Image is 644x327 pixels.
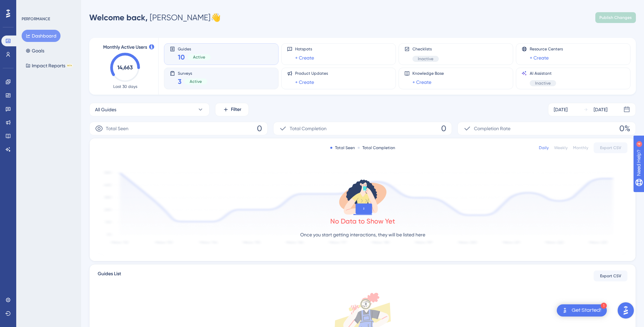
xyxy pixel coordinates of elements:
div: BETA [67,64,73,67]
span: Guides List [98,270,121,282]
button: Dashboard [22,30,61,42]
span: Inactive [418,56,433,62]
p: Once you start getting interactions, they will be listed here [300,231,425,239]
span: 3 [178,77,182,86]
span: Checklists [412,46,439,52]
div: PERFORMANCE [22,16,50,22]
span: Active [193,54,205,60]
div: Open Get Started! checklist, remaining modules: 1 [557,304,607,317]
span: Export CSV [600,273,621,279]
iframe: UserGuiding AI Assistant Launcher [616,300,636,321]
span: Guides [178,46,211,51]
button: Export CSV [594,271,627,281]
span: AI Assistant [530,71,556,76]
div: Get Started! [572,307,601,314]
span: Welcome back, [89,13,148,22]
text: 14,663 [117,64,133,71]
button: Impact ReportsBETA [22,60,77,72]
div: [DATE] [554,106,568,114]
div: 1 [601,303,607,309]
span: Knowledge Base [412,71,444,76]
span: Last 30 days [113,84,137,89]
span: Need Help? [16,2,42,10]
span: Publish Changes [599,15,632,20]
button: Filter [215,103,249,116]
span: Resource Centers [530,46,563,52]
span: Active [190,79,202,84]
span: Export CSV [600,145,621,150]
div: [PERSON_NAME] 👋 [89,12,221,23]
span: All Guides [95,106,116,114]
div: [DATE] [594,106,607,114]
div: 4 [47,3,49,9]
span: Total Seen [106,124,128,133]
button: Publish Changes [595,12,636,23]
img: launcher-image-alternative-text [561,306,569,314]
div: Total Completion [358,145,395,150]
span: 0 [441,123,446,134]
div: Total Seen [330,145,355,150]
button: Export CSV [594,142,627,153]
button: All Guides [89,103,210,116]
span: Filter [231,106,241,114]
span: Total Completion [290,124,327,133]
div: Monthly [573,145,588,150]
span: Surveys [178,71,207,75]
span: 0% [619,123,630,134]
span: Product Updates [295,71,328,76]
a: + Create [530,54,549,62]
div: Daily [539,145,549,150]
span: 10 [178,52,185,62]
span: Completion Rate [474,124,510,133]
a: + Create [295,78,314,86]
div: Weekly [554,145,568,150]
span: Hotspots [295,46,314,52]
button: Goals [22,45,48,57]
span: Inactive [535,80,551,86]
span: Monthly Active Users [103,43,147,51]
a: + Create [412,78,431,86]
div: No Data to Show Yet [330,216,395,226]
a: + Create [295,54,314,62]
span: 0 [257,123,262,134]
